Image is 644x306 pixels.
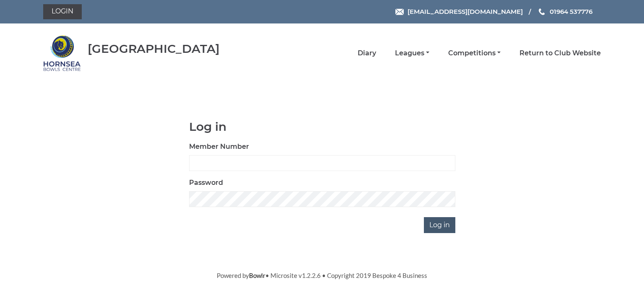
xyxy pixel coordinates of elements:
[550,8,592,16] span: 01964 537776
[424,217,455,233] input: Log in
[538,7,592,16] a: Phone us 01964 537776
[395,7,523,16] a: Email [EMAIL_ADDRESS][DOMAIN_NAME]
[189,142,249,152] label: Member Number
[189,178,223,188] label: Password
[43,4,82,19] a: Login
[217,272,427,279] span: Powered by • Microsite v1.2.2.6 • Copyright 2019 Bespoke 4 Business
[539,8,545,15] img: Phone us
[395,9,404,15] img: Email
[519,49,601,58] a: Return to Club Website
[43,34,81,72] img: Hornsea Bowls Centre
[448,49,501,58] a: Competitions
[249,272,265,279] a: Bowlr
[408,8,523,16] span: [EMAIL_ADDRESS][DOMAIN_NAME]
[358,49,376,58] a: Diary
[189,120,455,133] h1: Log in
[395,49,429,58] a: Leagues
[88,42,220,55] div: [GEOGRAPHIC_DATA]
